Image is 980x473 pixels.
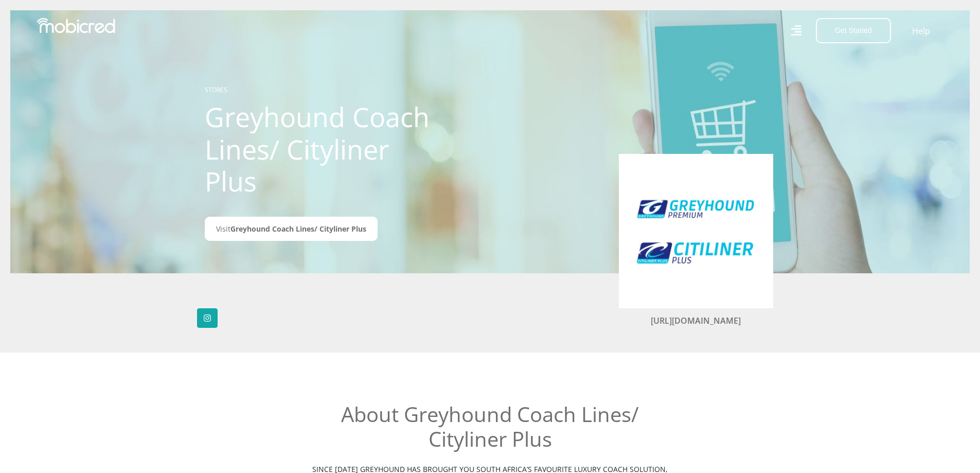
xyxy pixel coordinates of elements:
[230,224,366,234] span: Greyhound Coach Lines/ Cityliner Plus
[205,217,378,241] a: VisitGreyhound Coach Lines/ Cityliner Plus
[912,24,931,38] a: Help
[37,18,115,33] img: Mobicred
[816,18,891,43] button: Get Started
[634,169,758,293] img: Greyhound Coach Lines/ Cityliner Plus
[197,308,218,328] a: Follow Greyhound Coach Lines/ Cityliner Plus on Instagram
[302,402,678,451] h2: About Greyhound Coach Lines/ Cityliner Plus
[205,85,227,94] a: STORES
[205,101,434,197] h1: Greyhound Coach Lines/ Cityliner Plus
[651,315,741,326] a: [URL][DOMAIN_NAME]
